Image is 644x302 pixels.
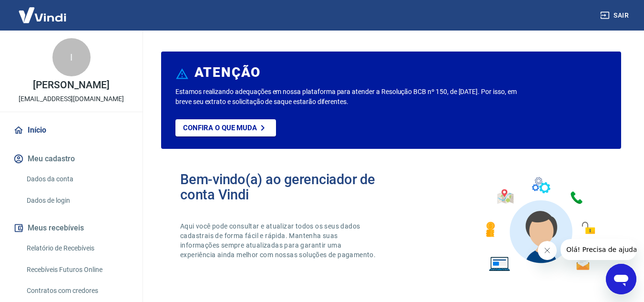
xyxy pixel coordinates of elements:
[477,172,602,277] img: Imagem de um avatar masculino com diversos icones exemplificando as funcionalidades do gerenciado...
[23,260,131,280] a: Recebíveis Futuros Online
[23,169,131,189] a: Dados da conta
[11,148,131,169] button: Meu cadastro
[19,94,124,104] p: [EMAIL_ADDRESS][DOMAIN_NAME]
[6,7,80,14] span: Olá! Precisa de ajuda?
[180,172,391,202] h2: Bem-vindo(a) ao gerenciador de conta Vindi
[11,0,73,30] img: Vindi
[194,68,261,77] h6: ATENÇÃO
[538,241,557,260] iframe: Fechar mensagem
[33,80,109,90] p: [PERSON_NAME]
[183,124,257,132] p: Confira o que muda
[175,87,521,107] p: Estamos realizando adequações em nossa plataforma para atender a Resolução BCB nº 150, de [DATE]....
[23,239,131,258] a: Relatório de Recebíveis
[175,119,276,136] a: Confira o que muda
[598,7,633,24] button: Sair
[23,191,131,210] a: Dados de login
[11,120,131,141] a: Início
[52,38,91,76] div: I
[180,221,378,260] p: Aqui você pode consultar e atualizar todos os seus dados cadastrais de forma fácil e rápida. Mant...
[606,264,636,294] iframe: Botão para abrir a janela de mensagens
[561,239,636,260] iframe: Mensagem da empresa
[11,218,131,239] button: Meus recebíveis
[23,281,131,301] a: Contratos com credores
